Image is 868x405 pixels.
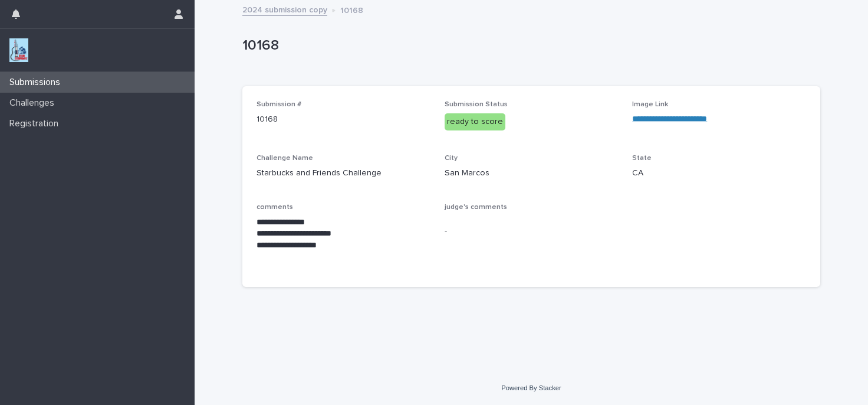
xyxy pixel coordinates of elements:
img: jxsLJbdS1eYBI7rVAS4p [9,38,28,62]
p: CA [632,167,806,179]
span: Challenge Name [257,155,313,162]
span: State [632,155,652,162]
p: Challenges [5,97,64,109]
p: - [445,225,619,237]
span: City [445,155,458,162]
div: ready to score [445,113,505,130]
span: Image Link [632,101,668,108]
span: Submission # [257,101,301,108]
a: 2024 submission copy [242,2,327,16]
a: Powered By Stacker [501,384,561,391]
span: judge's comments [445,204,507,211]
p: San Marcos [445,167,619,179]
span: Submission Status [445,101,508,108]
p: 10168 [242,37,816,54]
p: 10168 [257,113,430,126]
p: Registration [5,118,68,129]
p: 10168 [340,3,363,16]
p: Submissions [5,77,70,88]
p: Starbucks and Friends Challenge [257,167,430,179]
span: comments [257,204,293,211]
